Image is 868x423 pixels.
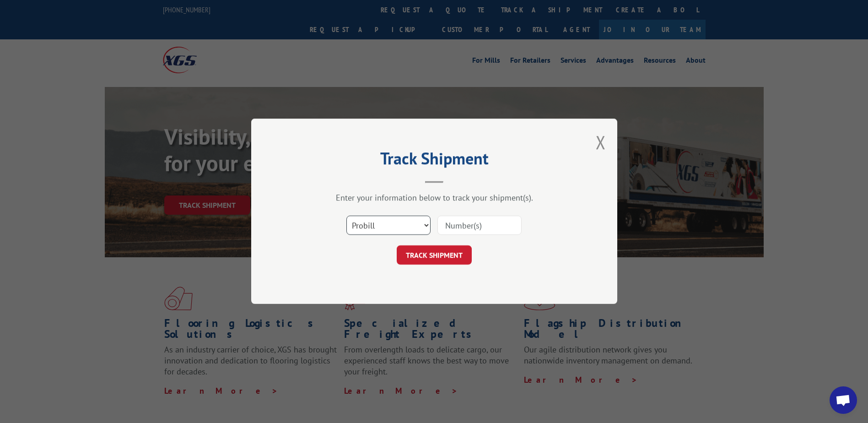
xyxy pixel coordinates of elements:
[297,193,571,203] div: Enter your information below to track your shipment(s).
[297,152,571,169] h2: Track Shipment
[437,216,522,235] input: Number(s)
[596,130,606,154] button: Close modal
[397,246,472,265] button: TRACK SHIPMENT
[830,386,857,414] div: Open chat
